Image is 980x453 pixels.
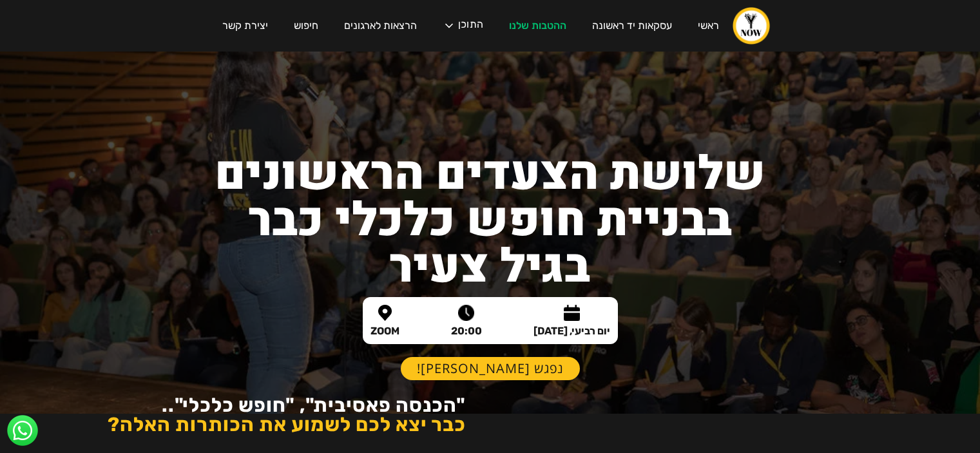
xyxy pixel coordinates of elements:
[685,8,732,44] a: ראשי
[451,326,482,336] div: 20:00
[533,326,610,336] div: יום רביעי, [DATE]
[732,6,771,45] a: home
[579,8,685,44] a: עסקאות יד ראשונה
[108,396,466,435] h2: "הכנסה פאסיבית", "חופש כלכלי"..
[430,6,496,45] div: התוכן
[458,19,483,32] div: התוכן
[331,8,430,44] a: הרצאות לארגונים
[209,8,281,44] a: יצירת קשר
[496,8,579,44] a: ההטבות שלנו
[108,413,466,436] span: כבר יצא לכם לשמוע את הכותרות האלה?
[201,151,779,291] h1: שלושת הצעדים הראשונים בבניית חופש כלכלי כבר בגיל צעיר
[281,8,331,44] a: חיפוש
[370,326,399,336] div: ZOOM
